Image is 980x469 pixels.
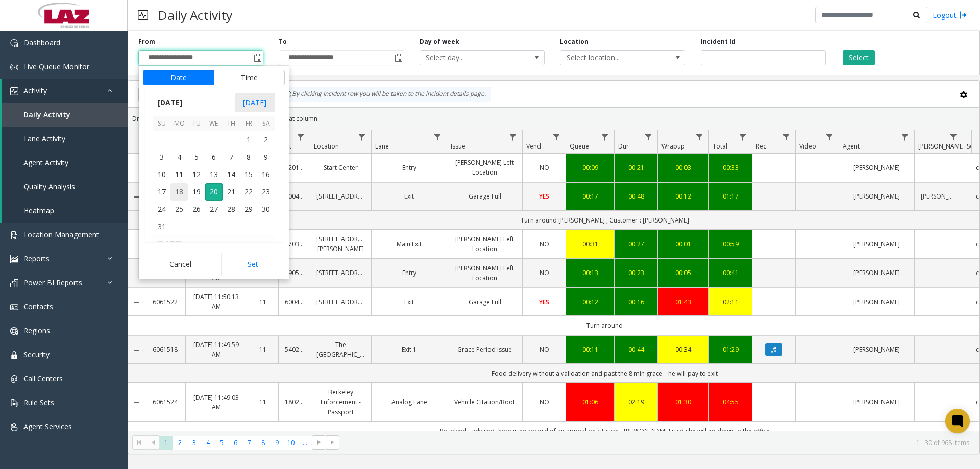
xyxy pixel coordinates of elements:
div: By clicking Incident row you will be taken to the incident details page. [279,87,491,102]
th: Sa [257,116,275,132]
span: Call Centers [23,374,63,383]
a: [PERSON_NAME] Left Location [453,263,516,283]
span: Page 5 [215,436,229,450]
a: 00:01 [664,239,702,249]
div: 00:05 [664,268,702,278]
a: 00:33 [715,163,746,172]
a: [PERSON_NAME] [845,239,908,249]
button: Select [843,50,875,65]
div: 02:11 [715,297,746,307]
a: Issue Filter Menu [506,130,520,144]
div: 01:43 [664,297,702,307]
span: Page 2 [173,436,187,450]
a: 00:13 [572,268,608,278]
a: Daily Activity [2,103,128,127]
span: NO [540,268,549,277]
span: Heatmap [23,206,54,215]
a: 00:31 [572,239,608,249]
a: Quality Analysis [2,175,128,199]
img: 'icon' [10,351,18,359]
span: Page 4 [201,436,215,450]
a: Exit [378,297,440,307]
td: Saturday, August 9, 2025 [257,149,275,166]
span: Total [713,142,727,151]
a: Heatmap [2,199,128,223]
a: 00:09 [572,163,608,172]
span: 12 [188,166,205,183]
td: Friday, August 8, 2025 [240,149,257,166]
a: 00:21 [621,163,651,172]
span: Page 3 [187,436,201,450]
a: NO [529,397,559,407]
span: Location [314,142,339,151]
label: From [138,37,155,46]
a: NO [529,344,559,354]
a: NO [529,163,559,172]
label: Location [560,37,589,46]
a: 00:12 [572,297,608,307]
a: 11 [253,397,272,407]
div: 00:17 [572,191,608,201]
span: Page 9 [270,436,284,450]
span: Go to the last page [329,438,337,447]
a: The [GEOGRAPHIC_DATA] [316,340,365,359]
span: Page 1 [159,436,173,450]
a: Lane Activity [2,127,128,151]
img: logout [959,10,967,20]
img: 'icon' [10,303,18,311]
a: Collapse Details [128,193,144,201]
img: 'icon' [10,63,18,71]
span: Dur [618,142,629,151]
a: 00:12 [664,191,702,201]
div: 00:59 [715,239,746,249]
img: 'icon' [10,231,18,239]
a: Entry [378,268,440,278]
kendo-pager-info: 1 - 30 of 968 items [346,438,969,447]
a: [STREET_ADDRESS] [316,297,365,307]
span: 27 [205,201,223,218]
div: 04:55 [715,397,746,407]
a: 6061522 [151,297,179,307]
img: 'icon' [10,327,18,335]
span: 20 [205,183,223,201]
a: 600443 [285,297,304,307]
span: Go to the last page [326,435,339,450]
td: Friday, August 22, 2025 [240,183,257,201]
span: NO [540,398,549,406]
a: Lot Filter Menu [294,130,308,144]
a: [STREET_ADDRESS] [316,191,365,201]
a: [STREET_ADDRESS] [316,268,365,278]
a: Garage Full [453,297,516,307]
div: 00:11 [572,344,608,354]
a: Vend Filter Menu [550,130,563,144]
span: Select day... [420,51,520,65]
img: 'icon' [10,399,18,407]
span: 1 [240,131,257,149]
img: pageIcon [138,3,148,28]
td: Monday, August 18, 2025 [170,183,188,201]
a: [PERSON_NAME] [845,163,908,172]
label: To [279,37,287,46]
a: [PERSON_NAME] [845,191,908,201]
td: Tuesday, August 19, 2025 [188,183,205,201]
span: 30 [257,201,275,218]
label: Incident Id [701,37,736,46]
a: [PERSON_NAME] [845,397,908,407]
td: Thursday, August 7, 2025 [223,149,240,166]
td: Sunday, August 3, 2025 [153,149,170,166]
span: Agent [843,142,860,151]
span: YES [539,298,549,306]
a: Video Filter Menu [823,130,837,144]
a: NO [529,239,559,249]
span: 4 [170,149,188,166]
span: Select location... [560,51,660,65]
span: Agent Services [23,422,72,431]
a: Parker Filter Menu [947,130,961,144]
span: Live Queue Monitor [23,62,89,71]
